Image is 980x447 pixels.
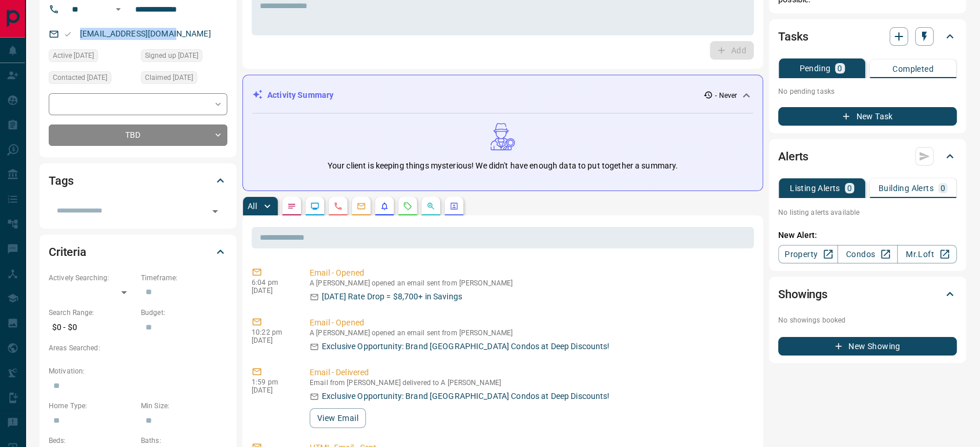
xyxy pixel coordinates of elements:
div: Alerts [778,142,957,170]
p: 1:59 pm [252,378,292,386]
button: Open [207,203,223,219]
span: Claimed [DATE] [145,72,193,83]
div: Wed May 01 2024 [49,49,135,65]
p: Email from [PERSON_NAME] delivered to A [PERSON_NAME] [310,379,749,387]
div: Wed May 01 2024 [141,49,227,65]
h2: Tags [49,171,73,190]
p: Min Size: [141,401,227,411]
h2: Showings [778,285,827,303]
svg: Requests [403,201,412,211]
h2: Criteria [49,243,86,261]
p: [DATE] [252,287,292,295]
p: Activity Summary [267,89,333,101]
p: Motivation: [49,366,227,376]
span: Signed up [DATE] [145,50,198,61]
div: Showings [778,280,957,308]
p: No showings booked [778,315,957,325]
p: Home Type: [49,401,135,411]
svg: Notes [287,201,296,211]
p: Budget: [141,307,227,318]
p: No pending tasks [778,83,957,100]
svg: Emails [357,201,366,211]
div: Criteria [49,238,227,266]
p: $0 - $0 [49,318,135,337]
p: 6:04 pm [252,279,292,287]
p: Email - Opened [310,267,749,279]
p: Areas Searched: [49,343,227,353]
div: Activity Summary- Never [252,85,753,106]
div: Tasks [778,23,957,50]
span: Contacted [DATE] [53,72,107,83]
p: Your client is keeping things mysterious! We didn't have enough data to put together a summary. [328,160,678,172]
p: Email - Opened [310,317,749,329]
div: Tags [49,167,227,195]
button: View Email [310,408,366,428]
div: Wed May 01 2024 [141,71,227,87]
p: Timeframe: [141,273,227,283]
p: [DATE] [252,386,292,394]
p: Search Range: [49,307,135,318]
a: Condos [837,245,897,263]
p: No listing alerts available [778,207,957,218]
p: Building Alerts [879,184,934,192]
p: 0 [847,184,852,192]
p: 0 [941,184,945,192]
p: A [PERSON_NAME] opened an email sent from [PERSON_NAME] [310,279,749,287]
p: A [PERSON_NAME] opened an email sent from [PERSON_NAME] [310,329,749,337]
svg: Agent Actions [449,201,459,211]
h2: Alerts [778,147,808,166]
p: Listing Alerts [790,184,840,192]
p: 0 [837,64,842,72]
svg: Opportunities [426,201,435,211]
p: Actively Searching: [49,273,135,283]
a: Mr.Loft [897,245,957,263]
p: - Never [715,90,737,101]
button: Open [111,2,125,16]
svg: Calls [333,201,343,211]
span: Active [DATE] [53,50,94,61]
p: 10:22 pm [252,328,292,336]
button: New Showing [778,337,957,356]
div: TBD [49,124,227,146]
p: Exclusive Opportunity: Brand [GEOGRAPHIC_DATA] Condos at Deep Discounts! [322,390,609,402]
p: Baths: [141,435,227,446]
p: [DATE] [252,336,292,345]
p: Pending [799,64,830,72]
p: Email - Delivered [310,367,749,379]
svg: Lead Browsing Activity [310,201,320,211]
div: Wed Jul 31 2024 [49,71,135,87]
a: [EMAIL_ADDRESS][DOMAIN_NAME] [80,29,211,38]
svg: Listing Alerts [380,201,389,211]
p: New Alert: [778,229,957,241]
svg: Email Valid [64,30,72,38]
p: Exclusive Opportunity: Brand [GEOGRAPHIC_DATA] Condos at Deep Discounts! [322,340,609,353]
h2: Tasks [778,27,808,46]
button: New Task [778,107,957,126]
p: All [248,202,257,210]
p: Beds: [49,435,135,446]
p: Completed [892,65,934,73]
p: [DATE] Rate Drop = $8,700+ in Savings [322,291,462,303]
a: Property [778,245,838,263]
